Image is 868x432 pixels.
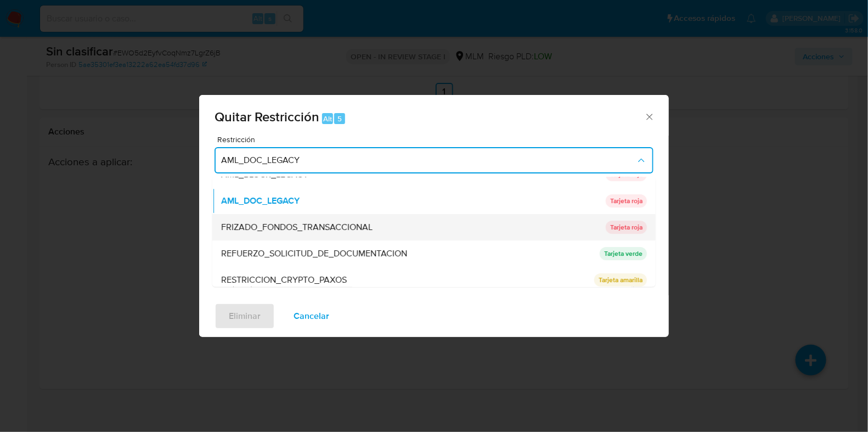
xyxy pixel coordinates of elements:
[600,248,647,261] p: Tarjeta verde
[221,170,308,181] span: AML_BLOCK_LEGACY
[215,147,653,173] button: Restriction
[221,275,347,286] span: RESTRICCION_CRYPTO_PAXOS
[221,196,300,207] span: AML_DOC_LEGACY
[606,195,647,208] p: Tarjeta roja
[606,221,647,234] p: Tarjeta roja
[212,109,656,373] ul: Restriction
[323,114,332,124] span: Alt
[594,274,647,287] p: Tarjeta amarilla
[217,136,656,143] span: Restricción
[221,249,407,260] span: REFUERZO_SOLICITUD_DE_DOCUMENTACION
[221,222,373,233] span: FRIZADO_FONDOS_TRANSACCIONAL
[337,114,342,124] span: 5
[644,111,654,121] button: Cerrar ventana
[221,155,636,166] span: AML_DOC_LEGACY
[215,107,319,126] span: Quitar Restricción
[218,280,434,288] span: Campo requerido
[279,303,343,329] button: Cancelar
[606,169,647,182] p: Tarjeta roja
[294,304,329,328] span: Cancelar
